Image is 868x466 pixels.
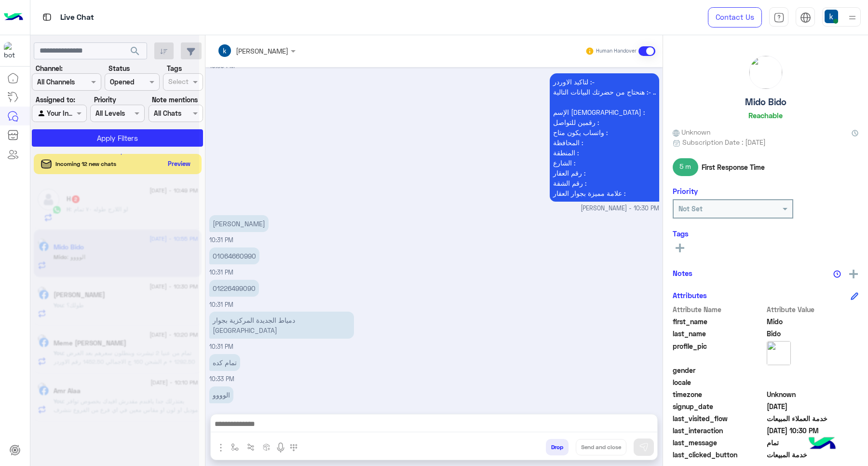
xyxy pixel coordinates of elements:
[209,343,233,350] span: 10:31 PM
[209,247,259,264] p: 2/9/2025, 10:31 PM
[767,341,791,365] img: picture
[673,291,707,300] h6: Attributes
[800,12,811,23] img: tab
[767,304,859,315] span: Attribute Value
[596,47,637,55] small: Human Handover
[767,425,859,436] span: 2025-09-02T19:30:24.643Z
[673,158,698,176] span: 5 m
[263,443,271,451] img: create order
[673,438,765,448] span: last_message
[673,187,698,195] h6: Priority
[673,377,765,387] span: locale
[673,269,692,277] h6: Notes
[247,443,255,451] img: Trigger scenario
[209,236,233,244] span: 10:31 PM
[767,377,859,387] span: null
[209,269,233,276] span: 10:31 PM
[673,401,765,411] span: signup_date
[773,12,785,23] img: tab
[825,10,838,23] img: userImage
[243,439,259,455] button: Trigger scenario
[60,11,94,24] p: Live Chat
[209,312,354,339] p: 2/9/2025, 10:31 PM
[209,62,235,69] span: 10:30 PM
[849,270,858,278] img: add
[546,439,569,455] button: Drop
[673,450,765,460] span: last_clicked_button
[4,42,21,59] img: 713415422032625
[749,56,782,89] img: picture
[209,301,233,308] span: 10:31 PM
[745,96,787,108] h5: Mido Bido
[576,439,626,455] button: Send and close
[209,354,240,371] p: 2/9/2025, 10:33 PM
[673,341,765,363] span: profile_pic
[805,427,839,461] img: hulul-logo.png
[227,439,243,455] button: select flow
[209,215,269,232] p: 2/9/2025, 10:31 PM
[4,7,23,27] img: Logo
[290,444,298,452] img: make a call
[673,329,765,339] span: last_name
[581,204,659,213] span: [PERSON_NAME] - 10:30 PM
[767,365,859,375] span: null
[767,389,859,399] span: Unknown
[673,127,710,137] span: Unknown
[767,450,859,460] span: خدمة المبيعات
[259,439,275,455] button: create order
[275,442,286,453] img: send voice note
[639,442,649,452] img: send message
[708,7,762,27] a: Contact Us
[846,12,858,24] img: profile
[550,73,659,202] p: 2/9/2025, 10:30 PM
[767,438,859,448] span: تمام
[767,316,859,327] span: Mido
[673,365,765,375] span: gender
[41,11,53,23] img: tab
[673,389,765,399] span: timezone
[231,443,239,451] img: select flow
[673,316,765,327] span: first_name
[106,146,123,163] div: loading...
[209,386,233,403] p: 2/9/2025, 10:55 PM
[673,413,765,424] span: last_visited_flow
[673,229,858,238] h6: Tags
[748,111,783,120] h6: Reachable
[702,162,765,172] span: First Response Time
[833,270,841,278] img: notes
[769,7,788,27] a: tab
[767,413,859,424] span: خدمة العملاء المبيعات
[682,137,766,147] span: Subscription Date : [DATE]
[767,329,859,339] span: Bido
[209,280,259,297] p: 2/9/2025, 10:31 PM
[215,442,227,453] img: send attachment
[767,401,859,411] span: 2025-09-02T18:43:30.964Z
[209,375,234,383] span: 10:33 PM
[167,76,189,89] div: Select
[673,425,765,436] span: last_interaction
[673,304,765,315] span: Attribute Name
